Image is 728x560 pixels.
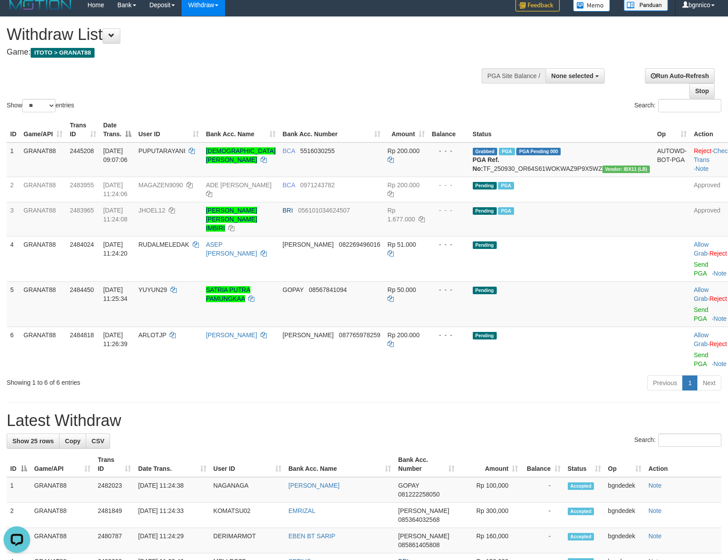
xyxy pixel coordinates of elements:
span: GOPAY [283,286,304,293]
td: AUTOWD-BOT-PGA [653,142,690,177]
th: Op: activate to sort column ascending [653,117,690,142]
span: Copy 085861405808 to clipboard [398,541,439,548]
a: 1 [682,375,697,390]
span: 2445208 [70,147,94,154]
label: Search: [634,99,721,112]
a: ASEP [PERSON_NAME] [206,241,257,257]
th: Game/API: activate to sort column ascending [31,452,94,477]
td: [DATE] 11:24:38 [135,477,210,503]
div: PGA Site Balance / [482,68,546,83]
span: Rp 200.000 [388,147,419,154]
span: · [694,331,709,347]
td: GRANAT88 [31,528,94,553]
a: Send PGA [694,261,708,277]
a: Run Auto-Refresh [645,68,715,83]
span: 2483965 [70,207,94,214]
td: Rp 100,000 [458,477,522,503]
div: - - - [432,331,466,339]
td: 6 [7,327,20,372]
span: Pending [473,182,497,189]
div: - - - [432,285,466,294]
span: [DATE] 11:25:34 [103,286,128,302]
span: Rp 1.677.000 [388,207,415,223]
td: TF_250930_OR64S61WOKWAZ9P9X5WZ [469,142,654,177]
span: BCA [283,147,295,154]
span: PUPUTARAYANI [138,147,186,154]
span: · [694,286,709,302]
a: [PERSON_NAME] [206,331,257,339]
span: [PERSON_NAME] [283,331,334,339]
span: [PERSON_NAME] [283,241,334,248]
td: 1 [7,142,20,177]
span: [PERSON_NAME] [398,507,449,514]
th: Trans ID: activate to sort column ascending [94,452,135,477]
th: Bank Acc. Number: activate to sort column ascending [395,452,458,477]
h1: Withdraw List [7,26,476,43]
span: None selected [551,72,593,79]
span: Accepted [568,508,594,515]
td: bgndedek [605,477,645,503]
a: Note [696,165,709,172]
th: Trans ID: activate to sort column ascending [66,117,99,142]
a: Note [713,360,727,367]
a: CSV [86,434,110,449]
a: Note [713,270,727,277]
span: Pending [473,207,497,215]
th: ID [7,117,20,142]
a: EBEN BT SARIP [289,532,336,540]
td: GRANAT88 [20,202,66,236]
button: Open LiveChat chat widget [4,4,30,30]
span: BCA [283,181,295,189]
span: [DATE] 11:24:20 [103,241,128,257]
th: Balance [428,117,469,142]
td: GRANAT88 [31,477,94,503]
a: Allow Grab [694,241,708,257]
span: [PERSON_NAME] [398,532,449,540]
span: MAGAZEN9090 [138,181,183,189]
span: Rp 51.000 [388,241,416,248]
th: Bank Acc. Number: activate to sort column ascending [279,117,384,142]
span: 2484450 [70,286,94,293]
a: SATRIA PUTRA PAMUNGKAA [206,286,250,302]
span: Copy 082269496016 to clipboard [339,241,380,248]
span: Pending [473,241,497,249]
span: JHOEL12 [138,207,166,214]
span: Copy 0971243782 to clipboard [300,181,335,189]
th: User ID: activate to sort column ascending [135,117,202,142]
span: 2483955 [70,181,94,189]
h4: Game: [7,48,476,57]
a: [PERSON_NAME] [PERSON_NAME] IMBIRI [206,207,257,232]
label: Search: [634,434,721,447]
th: Date Trans.: activate to sort column ascending [135,452,210,477]
div: - - - [432,240,466,249]
td: [DATE] 11:24:29 [135,528,210,553]
td: GRANAT88 [20,177,66,202]
a: Reject [694,147,712,154]
td: 3 [7,202,20,236]
label: Show entries [7,99,74,112]
td: GRANAT88 [20,236,66,281]
span: 2484024 [70,241,94,248]
span: Marked by bgndany [499,148,514,155]
a: Note [649,507,662,514]
div: Showing 1 to 6 of 6 entries [7,375,297,387]
div: - - - [432,181,466,189]
a: Reject [709,340,727,347]
span: Marked by bgndany [498,182,514,189]
td: 2481849 [94,503,135,528]
th: Op: activate to sort column ascending [605,452,645,477]
a: Reject [709,250,727,257]
a: Note [713,315,727,322]
b: PGA Ref. No: [473,156,499,172]
td: [DATE] 11:24:33 [135,503,210,528]
span: [DATE] 09:07:06 [103,147,128,163]
td: GRANAT88 [20,327,66,372]
td: 2 [7,177,20,202]
td: Rp 160,000 [458,528,522,553]
a: Copy [59,434,86,449]
span: Copy 081222258050 to clipboard [398,491,439,498]
div: - - - [432,146,466,155]
span: CSV [91,438,104,445]
a: Send PGA [694,351,708,367]
span: Rp 50.000 [388,286,416,293]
